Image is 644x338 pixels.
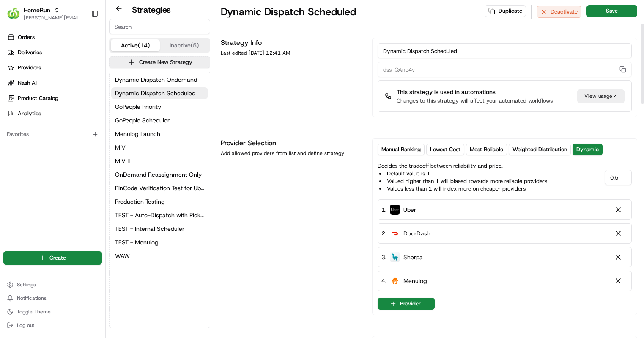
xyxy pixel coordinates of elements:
span: Weighted Distribution [512,146,567,153]
button: Toggle Theme [3,306,102,318]
a: Providers [3,61,105,75]
button: Deactivate [537,6,581,18]
button: Active (14) [111,39,160,51]
button: Provider [378,298,435,310]
a: View usage [577,89,625,103]
img: sherpa_logo.png [390,252,400,262]
span: Deliveries [18,49,42,56]
button: Notifications [3,292,102,304]
h2: Strategies [132,4,171,16]
li: Valued higher than 1 will biased towards more reliable providers [379,177,547,185]
button: Dynamic Dispatch Scheduled [111,87,208,99]
button: Menulog Launch [111,128,208,140]
span: MIV [115,143,126,152]
a: Orders [3,30,105,44]
a: Product Catalog [3,91,105,105]
span: Dynamic Dispatch Ondemand [115,75,197,84]
h1: Strategy Info [221,38,362,48]
button: Dynamic Dispatch Ondemand [111,74,208,86]
button: Create [3,251,102,265]
button: TEST - Auto-Dispatch with Pickup Start Time [111,209,208,221]
a: Nash AI [3,76,105,90]
button: Settings [3,279,102,291]
input: Search [109,19,210,34]
button: TEST - Internal Scheduler [111,223,208,235]
span: Manual Ranking [381,146,421,153]
span: TEST - Menulog [115,238,159,247]
span: OnDemand Reassignment Only [115,170,202,179]
button: GoPeople Priority [111,101,208,113]
span: Settings [17,281,36,288]
span: Menulog Launch [115,130,160,138]
span: DoorDash [403,229,430,238]
button: GoPeople Scheduler [111,114,208,126]
button: Create New Strategy [109,56,210,68]
button: OnDemand Reassignment Only [111,169,208,180]
span: PinCode Verification Test for Uber Preferred Vendor [115,184,204,192]
button: Dynamic [573,144,603,155]
img: justeat_logo.png [390,276,400,286]
button: WAW [111,250,208,262]
div: Add allowed providers from list and define strategy [221,150,362,157]
span: HomeRun [24,6,50,14]
img: HomeRun [7,7,20,20]
li: Values less than 1 will index more on cheaper providers [379,185,547,193]
span: Providers [18,64,41,72]
button: Manual Ranking [378,144,425,155]
button: MIV [111,141,208,153]
button: [PERSON_NAME][EMAIL_ADDRESS][DOMAIN_NAME] [24,14,84,21]
div: 2 . [381,229,430,238]
span: Log out [17,322,34,329]
h1: Provider Selection [221,138,362,148]
img: doordash_logo_v2.png [390,228,400,238]
div: 3 . [381,252,423,262]
button: TEST - Menulog [111,236,208,248]
span: Analytics [18,110,41,117]
button: Inactive (5) [160,39,209,51]
div: 1 . [381,205,416,214]
li: Default value is 1 [379,170,547,177]
a: Analytics [3,107,105,120]
button: Production Testing [111,196,208,208]
span: Most Reliable [470,146,503,153]
div: Favorites [3,127,102,141]
a: Deliveries [3,46,105,59]
div: 4 . [381,276,427,285]
a: MIV II [111,155,208,167]
button: Log out [3,319,102,331]
button: Lowest Cost [426,144,464,155]
span: Orders [18,33,35,41]
span: Production Testing [115,197,165,206]
span: Toggle Theme [17,308,51,315]
span: Sherpa [403,253,423,261]
span: WAW [115,252,130,260]
a: PinCode Verification Test for Uber Preferred Vendor [111,182,208,194]
img: uber-new-logo.jpeg [390,205,400,215]
span: Dynamic [576,146,599,153]
span: Nash AI [18,79,37,87]
span: GoPeople Priority [115,103,161,111]
p: Decides the tradeoff between reliability and price. [378,162,547,193]
span: Create [49,254,66,262]
span: Notifications [17,295,47,302]
p: Changes to this strategy will affect your automated workflows [397,97,553,105]
span: Uber [403,205,416,214]
span: Lowest Cost [430,146,460,153]
button: HomeRunHomeRun[PERSON_NAME][EMAIL_ADDRESS][DOMAIN_NAME] [3,3,88,24]
h1: Dynamic Dispatch Scheduled [221,5,356,19]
